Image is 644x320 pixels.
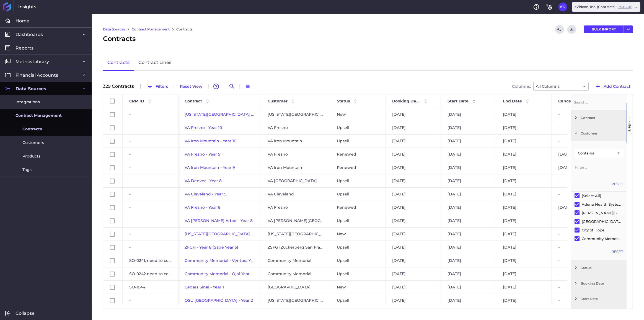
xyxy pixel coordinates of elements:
[330,294,386,307] div: Upsell
[185,258,288,263] span: Community Memorial - Ventura Year 8 (Sage Year 5)
[572,2,640,12] div: Dropdown select
[552,135,607,148] div: -
[185,178,222,183] a: VA Denver - Year 8
[103,214,178,228] div: Press SPACE to select this row.
[185,271,280,276] span: Community Memorial - Ojai Year 7 (Sage Year 5)
[185,231,336,236] span: [US_STATE][GEOGRAPHIC_DATA] - [PERSON_NAME] Phase 1 Year 1 [prorated]
[581,116,624,120] span: Contract
[330,241,386,254] div: Upsell
[628,120,632,132] span: Filters
[123,161,178,174] div: -
[624,25,633,33] button: User Menu
[582,202,621,207] div: Adena Health System
[571,110,627,125] div: Contract
[552,228,607,241] div: -
[582,193,601,198] div: (Select All)
[123,174,178,187] div: -
[441,148,496,161] div: [DATE]
[103,294,178,307] div: Press SPACE to select this row.
[496,241,552,254] div: [DATE]
[185,165,235,170] a: VA Iron Mountain - Year 9
[330,281,386,294] div: New
[123,148,178,161] div: -
[552,108,607,121] div: -
[567,25,576,34] button: Download
[552,281,607,294] div: -
[268,228,324,240] span: [US_STATE][GEOGRAPHIC_DATA]
[15,45,33,51] span: Reports
[496,121,552,134] div: [DATE]
[103,281,178,294] div: Press SPACE to select this row.
[330,108,386,121] div: New
[330,228,386,241] div: New
[103,27,125,32] a: Data Sources
[496,201,552,214] div: [DATE]
[185,138,236,143] span: VA Iron Mountain - Year 10
[103,108,178,121] div: Press SPACE to select this row.
[129,99,144,104] span: CRM ID
[441,188,496,201] div: [DATE]
[386,188,441,201] div: [DATE]
[552,241,607,254] div: -
[496,174,552,187] div: [DATE]
[103,55,134,71] a: Contracts
[268,294,324,307] span: [US_STATE][GEOGRAPHIC_DATA]
[618,5,632,9] ins: Member
[582,236,621,241] div: Community Memorial
[386,281,441,294] div: [DATE]
[103,161,178,174] div: Press SPACE to select this row.
[123,254,178,267] div: SO-0241, need to convert
[185,298,253,303] a: OSU [GEOGRAPHIC_DATA] - Year 2
[441,121,496,134] div: [DATE]
[552,254,607,267] div: -
[584,25,624,33] button: BULK IMPORT
[441,241,496,254] div: [DATE]
[123,228,178,241] div: -
[103,228,178,241] div: Press SPACE to select this row.
[552,201,607,214] div: [DATE]
[573,97,622,108] input: Filter Columns Input
[386,201,441,214] div: [DATE]
[15,32,43,37] span: Dashboards
[552,267,607,280] div: -
[22,153,40,159] span: Products
[441,294,496,307] div: [DATE]
[496,254,552,267] div: [DATE]
[496,161,552,174] div: [DATE]
[176,27,193,32] a: Contracts
[15,72,58,78] span: Financial Accounts
[123,201,178,214] div: -
[386,121,441,134] div: [DATE]
[268,241,324,254] span: ZSFG (Zuckerberg San Francisco General)
[386,214,441,227] div: [DATE]
[386,148,441,161] div: [DATE]
[441,135,496,148] div: [DATE]
[386,108,441,121] div: [DATE]
[330,161,386,174] div: Renewed
[545,2,554,11] button: General Settings
[571,260,627,275] div: Status
[552,161,607,174] div: [DATE]
[185,245,238,250] a: ZFGH - Year 8 (Sage Year 5)
[185,152,221,157] a: VA Fresno - Year 9
[611,181,623,187] button: Reset
[441,201,496,214] div: [DATE]
[496,267,552,280] div: [DATE]
[386,135,441,148] div: [DATE]
[123,241,178,254] div: -
[15,113,62,118] span: Contract Management
[268,188,294,200] span: VA Cleveland
[496,294,552,307] div: [DATE]
[185,205,221,210] span: VA Fresno - Year 8
[103,84,137,89] div: 329 Contract s
[185,218,253,223] span: VA [PERSON_NAME] Arbor - Year 8
[496,148,552,161] div: [DATE]
[268,215,324,227] span: VA [PERSON_NAME][GEOGRAPHIC_DATA]
[582,228,604,232] div: City of Hope
[123,188,178,201] div: -
[15,59,49,64] span: Metrics Library
[123,294,178,307] div: -
[103,121,178,135] div: Press SPACE to select this row.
